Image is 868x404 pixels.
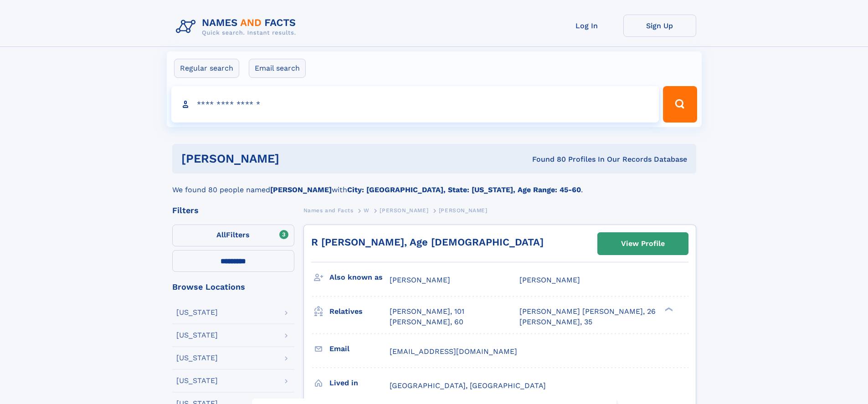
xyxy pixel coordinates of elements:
label: Regular search [174,59,239,78]
h3: Also known as [329,270,390,285]
div: ❯ [663,307,673,312]
div: View Profile [621,233,665,254]
div: Found 80 Profiles In Our Records Database [406,154,687,164]
label: Filters [172,225,294,246]
b: [PERSON_NAME] [270,185,332,194]
span: [PERSON_NAME] [380,207,428,214]
a: [PERSON_NAME], 60 [390,317,463,327]
a: [PERSON_NAME] [380,205,428,216]
a: W [364,205,370,216]
a: View Profile [598,233,688,255]
a: [PERSON_NAME], 35 [519,317,592,327]
button: Search Button [663,86,697,123]
h3: Lived in [329,375,390,391]
div: We found 80 people named with . [172,174,696,195]
div: Browse Locations [172,283,294,291]
a: Sign Up [623,15,696,37]
span: All [216,230,226,239]
span: [EMAIL_ADDRESS][DOMAIN_NAME] [390,347,517,356]
b: City: [GEOGRAPHIC_DATA], State: [US_STATE], Age Range: 45-60 [347,185,581,194]
span: [PERSON_NAME] [390,276,450,284]
h3: Email [329,341,390,357]
label: Email search [249,59,306,78]
div: [US_STATE] [176,377,218,384]
span: [PERSON_NAME] [439,207,488,214]
span: [GEOGRAPHIC_DATA], [GEOGRAPHIC_DATA] [390,381,546,390]
div: [US_STATE] [176,332,218,339]
div: [US_STATE] [176,309,218,316]
div: [US_STATE] [176,354,218,362]
img: Logo Names and Facts [172,15,303,39]
a: R [PERSON_NAME], Age [DEMOGRAPHIC_DATA] [311,236,544,248]
span: W [364,207,370,214]
a: [PERSON_NAME], 101 [390,307,464,317]
h1: [PERSON_NAME] [181,153,406,164]
h3: Relatives [329,304,390,319]
input: search input [171,86,659,123]
div: Filters [172,206,294,215]
a: Log In [550,15,623,37]
a: [PERSON_NAME] [PERSON_NAME], 26 [519,307,656,317]
a: Names and Facts [303,205,354,216]
span: [PERSON_NAME] [519,276,580,284]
